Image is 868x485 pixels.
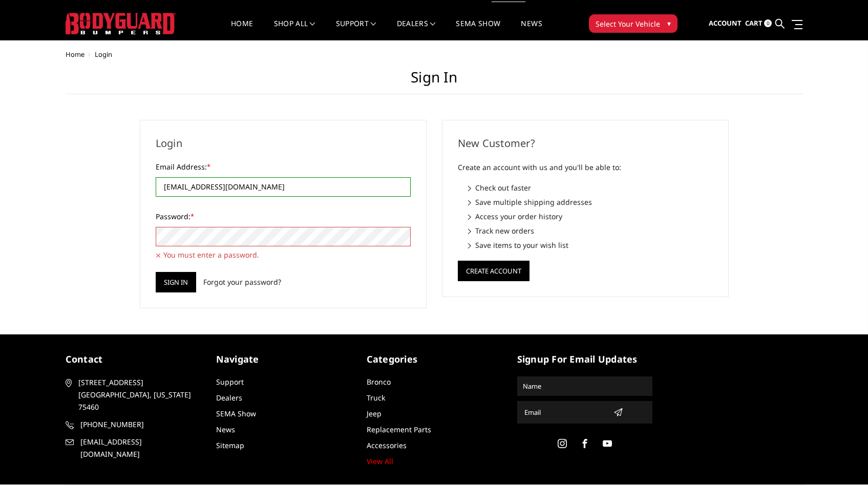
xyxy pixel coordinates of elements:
[216,409,256,418] a: SEMA Show
[66,50,84,59] a: Home
[156,136,411,151] h2: Login
[709,10,742,37] a: Account
[336,20,376,40] a: Support
[589,14,678,33] button: Select Your Vehicle
[468,225,713,236] li: Track new orders
[667,18,671,29] span: ▾
[274,20,315,40] a: shop all
[596,18,660,29] span: Select Your Vehicle
[367,425,431,434] a: Replacement Parts
[709,18,742,28] span: Account
[66,436,201,460] a: [EMAIL_ADDRESS][DOMAIN_NAME]
[66,69,803,94] h1: Sign in
[817,436,868,485] iframe: Chat Widget
[745,18,763,28] span: Cart
[66,352,201,366] h5: contact
[78,376,197,413] span: [STREET_ADDRESS] [GEOGRAPHIC_DATA], [US_STATE] 75460
[367,456,393,466] a: View All
[367,352,502,366] h5: Categories
[468,240,713,250] li: Save items to your wish list
[517,352,652,366] h5: signup for email updates
[66,13,176,34] img: BODYGUARD BUMPERS
[216,440,244,450] a: Sitemap
[519,378,651,394] input: Name
[468,182,713,193] li: Check out faster
[745,10,772,37] a: Cart 0
[231,20,253,40] a: Home
[520,404,609,420] input: Email
[95,50,112,59] span: Login
[458,161,713,174] p: Create an account with us and you'll be able to:
[367,377,391,387] a: Bronco
[216,352,351,366] h5: Navigate
[216,377,244,387] a: Support
[203,277,281,287] a: Forgot your password?
[216,425,235,434] a: News
[80,436,199,460] span: [EMAIL_ADDRESS][DOMAIN_NAME]
[66,418,201,431] a: [PHONE_NUMBER]
[521,20,542,40] a: News
[156,272,196,292] input: Sign in
[764,19,772,27] span: 0
[156,161,411,172] label: Email Address:
[468,197,713,207] li: Save multiple shipping addresses
[468,211,713,222] li: Access your order history
[216,393,242,403] a: Dealers
[397,20,436,40] a: Dealers
[458,261,530,281] button: Create Account
[367,393,385,403] a: Truck
[458,136,713,151] h2: New Customer?
[156,249,411,261] span: You must enter a password.
[367,409,382,418] a: Jeep
[80,418,199,431] span: [PHONE_NUMBER]
[458,265,530,275] a: Create Account
[156,211,411,222] label: Password:
[367,440,407,450] a: Accessories
[456,20,500,40] a: SEMA Show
